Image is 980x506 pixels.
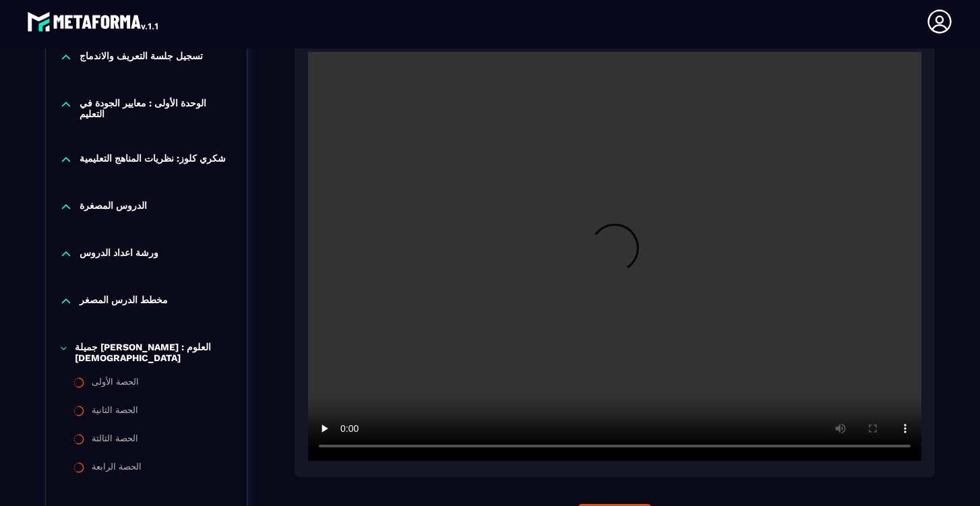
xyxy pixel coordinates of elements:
[80,51,203,64] p: تسجيل جلسة التعريف والاندماج
[80,200,147,214] p: الدروس المصغرة
[92,433,138,448] div: الحصة الثالثة
[75,342,233,363] p: جميلة [PERSON_NAME] : العلوم [DEMOGRAPHIC_DATA]
[80,294,168,308] p: مخطط الدرس المصغر
[27,8,160,35] img: logo
[80,247,158,261] p: ورشة اعداد الدروس
[80,153,226,166] p: شكري كلوز: نظریات المناھج التعلیمیة
[92,405,138,420] div: الحصة الثانية
[80,98,233,119] p: الوحدة الأولى : معايير الجودة في التعليم
[92,462,142,476] div: الحصة الرابعة
[92,377,139,391] div: الحصة الأولى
